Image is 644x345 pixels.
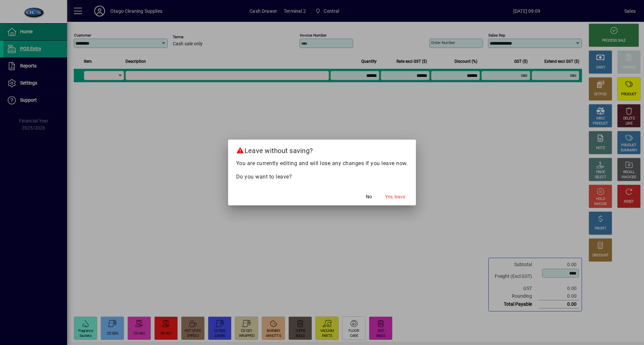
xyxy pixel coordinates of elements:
[236,173,408,181] p: Do you want to leave?
[366,193,372,200] span: No
[382,191,408,203] button: Yes, leave
[358,191,380,203] button: No
[236,159,408,167] p: You are currently editing and will lose any changes if you leave now.
[385,193,405,200] span: Yes, leave
[228,140,416,159] h2: Leave without saving?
